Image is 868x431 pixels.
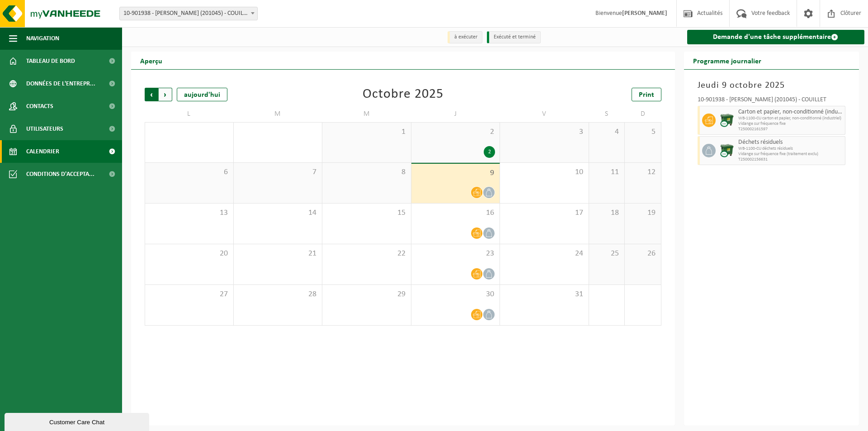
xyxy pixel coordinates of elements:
[625,106,661,122] td: D
[629,127,656,137] span: 5
[322,106,411,122] td: M
[629,167,656,177] span: 12
[416,289,495,299] span: 30
[505,127,584,137] span: 3
[26,140,59,163] span: Calendrier
[738,116,843,121] span: WB-1100-CU carton et papier, non-conditionné (industriel)
[159,88,172,101] span: Suivant
[505,208,584,218] span: 17
[416,208,495,218] span: 16
[150,249,229,259] span: 20
[505,167,584,177] span: 10
[684,52,770,69] h2: Programme journalier
[120,7,257,20] span: 10-901938 - AVA COUILLET (201045) - COUILLET
[487,31,541,43] li: Exécuté et terminé
[26,27,59,50] span: Navigation
[594,249,620,259] span: 25
[327,127,406,137] span: 1
[698,79,846,92] h3: Jeudi 9 octobre 2025
[327,249,406,259] span: 22
[698,97,846,106] div: 10-901938 - [PERSON_NAME] (201045) - COUILLET
[720,144,734,157] img: WB-1100-CU
[327,289,406,299] span: 29
[639,91,654,99] span: Print
[177,88,227,101] div: aujourd'hui
[416,168,495,178] span: 9
[738,152,843,157] span: Vidange sur fréquence fixe (traitement exclu)
[629,249,656,259] span: 26
[363,88,443,101] div: Octobre 2025
[629,208,656,218] span: 19
[150,289,229,299] span: 27
[500,106,589,122] td: V
[594,208,620,218] span: 18
[505,249,584,259] span: 24
[26,72,95,95] span: Données de l'entrepr...
[738,146,843,152] span: WB-1100-CU déchets résiduels
[738,109,843,116] span: Carton et papier, non-conditionné (industriel)
[738,121,843,127] span: Vidange sur fréquence fixe
[26,95,53,118] span: Contacts
[448,31,482,43] li: à exécuter
[738,127,843,132] span: T250002161597
[26,50,75,72] span: Tableau de bord
[327,167,406,177] span: 8
[738,157,843,162] span: T250002156631
[238,249,318,259] span: 21
[416,127,495,137] span: 2
[687,30,865,44] a: Demande d'une tâche supplémentaire
[145,106,234,122] td: L
[720,114,734,127] img: WB-1100-CU
[238,208,318,218] span: 14
[26,118,63,140] span: Utilisateurs
[150,167,229,177] span: 6
[416,249,495,259] span: 23
[622,10,667,17] strong: [PERSON_NAME]
[238,167,318,177] span: 7
[411,106,500,122] td: J
[119,7,258,20] span: 10-901938 - AVA COUILLET (201045) - COUILLET
[5,411,151,431] iframe: chat widget
[505,289,584,299] span: 31
[738,139,843,146] span: Déchets résiduels
[327,208,406,218] span: 15
[594,167,620,177] span: 11
[26,163,94,185] span: Conditions d'accepta...
[150,208,229,218] span: 13
[145,88,158,101] span: Précédent
[238,289,318,299] span: 28
[234,106,323,122] td: M
[589,106,625,122] td: S
[131,52,171,69] h2: Aperçu
[594,127,620,137] span: 4
[484,146,495,158] div: 2
[632,88,661,101] a: Print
